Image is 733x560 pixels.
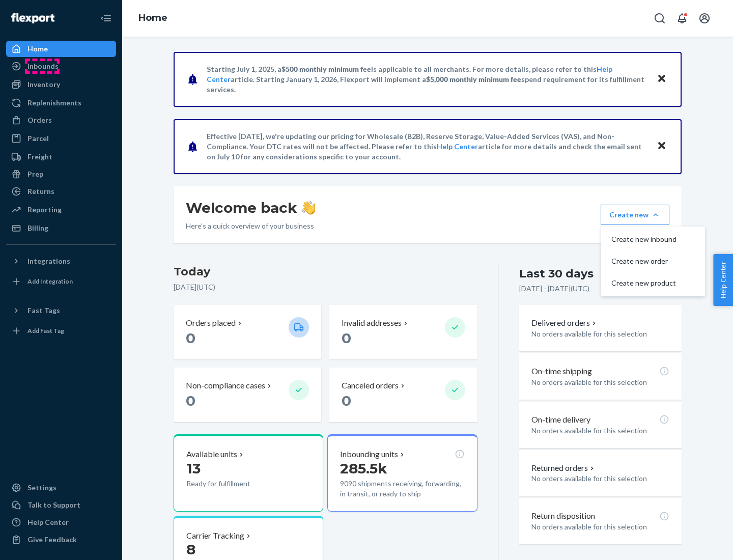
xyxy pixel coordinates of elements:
[694,8,715,29] button: Open account menu
[426,75,521,83] span: $5,000 monthly minimum fee
[672,8,692,29] button: Open notifications
[6,183,116,200] a: Returns
[27,483,57,493] div: Settings
[329,305,477,359] button: Invalid addresses 0
[27,305,60,316] div: Fast Tags
[186,317,236,329] p: Orders placed
[531,462,596,474] button: Returned orders
[186,199,316,217] h1: Welcome back
[27,256,70,266] div: Integrations
[27,205,62,215] div: Reporting
[713,254,733,306] button: Help Center
[174,282,477,292] p: [DATE] ( UTC )
[650,8,670,29] button: Open Search Box
[6,202,116,218] a: Reporting
[186,221,316,231] p: Here’s a quick overview of your business
[531,522,669,532] p: No orders available for this selection
[531,426,669,436] p: No orders available for this selection
[531,377,669,387] p: No orders available for this selection
[340,460,387,477] span: 285.5k
[186,541,195,558] span: 8
[603,250,703,272] button: Create new order
[27,115,52,125] div: Orders
[186,449,237,460] p: Available units
[437,142,478,151] a: Help Center
[6,273,116,290] a: Add Integration
[342,329,351,347] span: 0
[519,284,589,294] p: [DATE] - [DATE] ( UTC )
[281,65,371,73] span: $500 monthly minimum fee
[342,392,351,409] span: 0
[207,64,647,95] p: Starting July 1, 2025, a is applicable to all merchants. For more details, please refer to this a...
[531,510,595,522] p: Return disposition
[601,205,669,225] button: Create newCreate new inboundCreate new orderCreate new product
[340,449,398,460] p: Inbounding units
[27,277,73,286] div: Add Integration
[6,112,116,128] a: Orders
[174,264,477,280] h3: Today
[27,169,43,179] div: Prep
[6,323,116,339] a: Add Fast Tag
[655,139,668,154] button: Close
[27,61,59,71] div: Inbounds
[6,531,116,548] button: Give Feedback
[655,72,668,87] button: Close
[186,380,265,391] p: Non-compliance cases
[531,414,590,426] p: On-time delivery
[301,201,316,215] img: hand-wave emoji
[186,530,244,542] p: Carrier Tracking
[531,366,592,377] p: On-time shipping
[174,305,321,359] button: Orders placed 0
[11,13,54,23] img: Flexport logo
[340,479,464,499] p: 9090 shipments receiving, forwarding, in transit, or ready to ship
[6,480,116,496] a: Settings
[27,500,80,510] div: Talk to Support
[603,229,703,250] button: Create new inbound
[27,98,81,108] div: Replenishments
[6,166,116,182] a: Prep
[27,517,69,527] div: Help Center
[6,130,116,147] a: Parcel
[6,514,116,530] a: Help Center
[6,302,116,319] button: Fast Tags
[327,434,477,512] button: Inbounding units285.5k9090 shipments receiving, forwarding, in transit, or ready to ship
[174,368,321,422] button: Non-compliance cases 0
[186,329,195,347] span: 0
[531,329,669,339] p: No orders available for this selection
[6,95,116,111] a: Replenishments
[6,253,116,269] button: Integrations
[186,479,280,489] p: Ready for fulfillment
[96,8,116,29] button: Close Navigation
[27,326,64,335] div: Add Fast Tag
[342,317,402,329] p: Invalid addresses
[6,149,116,165] a: Freight
[611,236,676,243] span: Create new inbound
[27,186,54,197] div: Returns
[611,279,676,287] span: Create new product
[186,460,201,477] span: 13
[207,131,647,162] p: Effective [DATE], we're updating our pricing for Wholesale (B2B), Reserve Storage, Value-Added Se...
[138,12,167,23] a: Home
[27,133,49,144] div: Parcel
[603,272,703,294] button: Create new product
[519,266,594,282] div: Last 30 days
[342,380,399,391] p: Canceled orders
[6,76,116,93] a: Inventory
[611,258,676,265] span: Create new order
[27,44,48,54] div: Home
[531,317,598,329] button: Delivered orders
[186,392,195,409] span: 0
[27,152,52,162] div: Freight
[27,223,48,233] div: Billing
[6,41,116,57] a: Home
[27,79,60,90] div: Inventory
[174,434,323,512] button: Available units13Ready for fulfillment
[27,535,77,545] div: Give Feedback
[329,368,477,422] button: Canceled orders 0
[130,4,176,33] ol: breadcrumbs
[6,497,116,513] a: Talk to Support
[531,473,669,484] p: No orders available for this selection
